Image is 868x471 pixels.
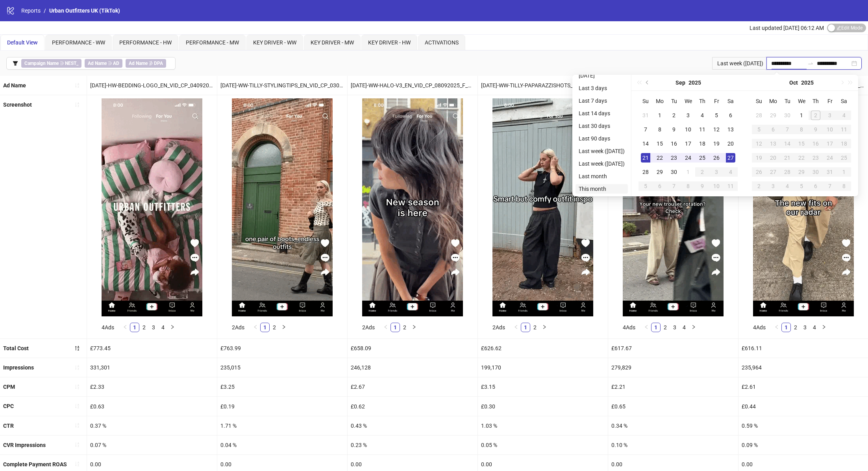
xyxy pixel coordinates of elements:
img: Screenshot 1843981356696657 [492,98,593,316]
div: 25 [839,153,849,163]
div: 7 [669,181,679,191]
img: Screenshot 1843074642571361 [753,98,854,316]
div: 1 [839,167,849,177]
div: 31 [825,167,835,177]
td: 2025-09-12 [709,122,724,137]
b: Ad Name [129,61,148,66]
td: 2025-10-13 [766,137,780,151]
a: 3 [149,323,158,332]
td: 2025-10-23 [809,151,823,165]
td: 2025-11-01 [837,165,851,179]
td: 2025-09-26 [709,151,724,165]
div: 5 [712,111,721,120]
td: 2025-09-07 [639,122,653,137]
li: Next Page [168,323,177,332]
b: Ad Name [3,82,26,89]
div: 2 [669,111,679,120]
button: right [819,323,829,332]
a: 3 [801,323,809,332]
td: 2025-10-27 [766,165,780,179]
div: 6 [726,111,735,120]
div: [DATE]-WW-TILLY-STYLINGTIPS_EN_VID_CP_03092025_F_NSN_SC24_USP7_WW [217,76,347,95]
th: We [794,94,809,108]
td: 2025-11-05 [794,179,809,193]
span: Last updated [DATE] 06:12 AM [750,25,824,31]
li: 2 [791,323,800,332]
li: Last 14 days [576,109,628,118]
span: sort-ascending [74,83,80,88]
div: 28 [754,111,764,120]
div: 30 [783,111,792,120]
li: 3 [149,323,158,332]
a: 1 [782,323,790,332]
td: 2025-10-11 [837,122,851,137]
span: ∌ [126,59,166,68]
li: 4 [158,323,168,332]
b: NEST_ [65,61,78,66]
span: left [774,325,779,329]
a: 4 [810,323,819,332]
div: 19 [712,139,721,148]
td: 2025-09-09 [667,122,681,137]
div: 14 [783,139,792,148]
div: 29 [655,167,664,177]
div: 7 [641,125,650,134]
a: 4 [680,323,688,332]
td: 2025-11-07 [823,179,837,193]
div: 30 [669,167,679,177]
td: 2025-10-08 [794,122,809,137]
button: right [168,323,177,332]
td: 2025-09-22 [653,151,667,165]
a: 2 [270,323,279,332]
span: left [514,325,518,329]
th: Su [639,94,653,108]
span: sort-descending [74,345,80,351]
a: 1 [391,323,400,332]
li: Next Page [540,323,549,332]
div: Last week ([DATE]) [712,57,766,70]
span: ∋ [21,59,81,68]
li: 4 [810,323,819,332]
div: 10 [712,181,721,191]
td: 2025-10-20 [766,151,780,165]
div: 11 [726,181,735,191]
li: 1 [391,323,400,332]
td: 2025-09-15 [653,137,667,151]
span: ACTIVATIONS [425,39,459,46]
li: 2 [139,323,149,332]
li: 1 [651,323,661,332]
div: 11 [698,125,707,134]
a: 2 [661,323,670,332]
td: 2025-09-24 [681,151,695,165]
div: 23 [811,153,820,163]
div: 12 [712,125,721,134]
div: 16 [811,139,820,148]
img: Screenshot 1842235813459986 [623,98,724,316]
div: 2 [811,111,820,120]
button: Choose a month [789,75,798,91]
div: 24 [825,153,835,163]
li: Last 7 days [576,96,628,105]
div: 5 [797,181,806,191]
div: 9 [811,125,820,134]
li: 2 [530,323,540,332]
td: 2025-10-26 [752,165,766,179]
span: sort-ascending [74,384,80,390]
td: 2025-09-16 [667,137,681,151]
span: right [412,325,416,329]
span: right [170,325,175,329]
td: 2025-10-07 [780,122,794,137]
div: 5 [754,125,764,134]
a: 2 [791,323,800,332]
td: 2025-10-01 [794,108,809,122]
span: Urban Outfitters UK (TikTok) [49,7,120,14]
div: 4 [839,111,849,120]
td: 2025-09-29 [766,108,780,122]
img: Screenshot 1843340765051089 [362,98,463,316]
th: Fr [823,94,837,108]
td: 2025-10-29 [794,165,809,179]
div: 8 [683,181,693,191]
b: Campaign Name [24,61,59,66]
td: 2025-10-06 [766,122,780,137]
td: 2025-09-27 [724,151,738,165]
